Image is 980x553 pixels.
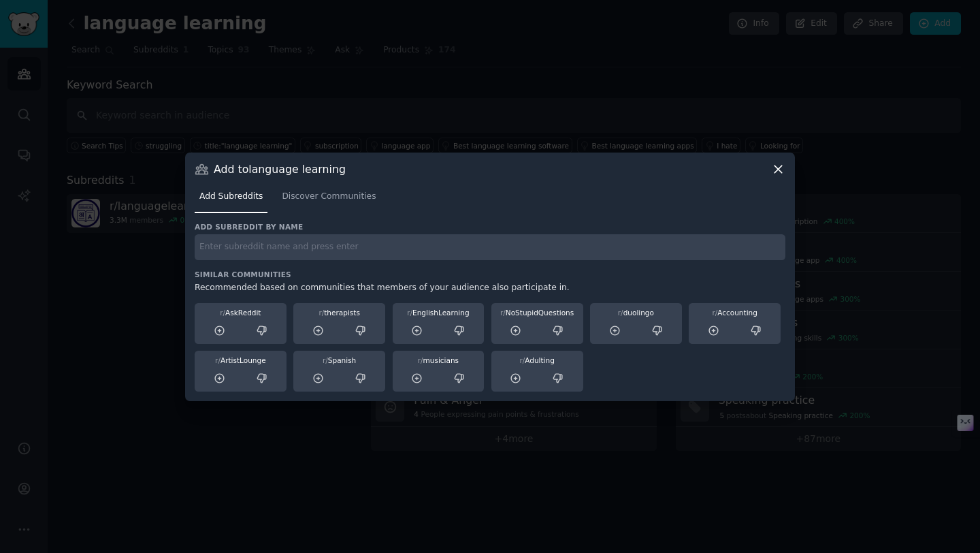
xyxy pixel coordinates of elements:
[500,309,506,317] span: r/
[397,355,480,365] div: musicians
[282,191,376,203] span: Discover Communities
[195,222,785,232] h3: Add subreddit by name
[595,308,677,317] div: duolingo
[195,234,785,261] input: Enter subreddit name and press enter
[277,186,380,214] a: Discover Communities
[712,309,717,317] span: r/
[199,355,282,365] div: ArtistLounge
[318,309,324,317] span: r/
[323,356,328,364] span: r/
[195,270,785,279] h3: Similar Communities
[407,309,412,317] span: r/
[220,309,225,317] span: r/
[298,355,380,365] div: Spanish
[215,356,220,364] span: r/
[397,308,480,317] div: EnglishLearning
[496,308,578,317] div: NoStupidQuestions
[214,162,346,176] h3: Add to language learning
[618,309,623,317] span: r/
[519,356,525,364] span: r/
[298,308,380,317] div: therapists
[199,191,263,203] span: Add Subreddits
[693,308,776,317] div: Accounting
[195,186,267,214] a: Add Subreddits
[496,355,578,365] div: Adulting
[418,356,423,364] span: r/
[195,282,785,294] div: Recommended based on communities that members of your audience also participate in.
[199,308,282,317] div: AskReddit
